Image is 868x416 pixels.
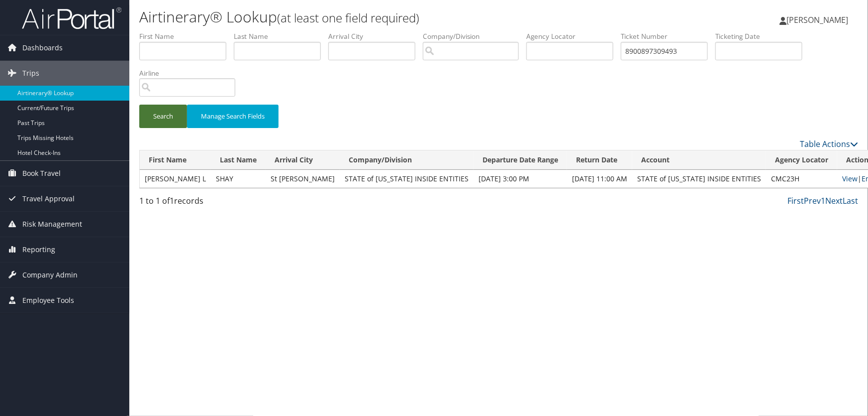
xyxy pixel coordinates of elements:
[766,170,837,188] td: CMC23H
[786,14,848,25] span: [PERSON_NAME]
[621,31,715,41] label: Ticket Number
[340,150,474,170] th: Company/Division
[715,31,810,41] label: Ticketing Date
[787,195,804,206] a: First
[632,170,766,188] td: STATE of [US_STATE] INSIDE ENTITIES
[139,31,234,41] label: First Name
[22,288,74,313] span: Employee Tools
[139,195,308,212] div: 1 to 1 of records
[211,150,266,170] th: Last Name: activate to sort column ascending
[843,195,858,206] a: Last
[328,31,423,41] label: Arrival City
[139,6,618,27] h1: Airtinerary® Lookup
[211,170,266,188] td: SHAY
[825,195,843,206] a: Next
[140,150,211,170] th: First Name: activate to sort column ascending
[22,237,55,262] span: Reporting
[632,150,766,170] th: Account: activate to sort column ascending
[140,170,211,188] td: [PERSON_NAME] L
[22,186,75,211] span: Travel Approval
[804,195,821,206] a: Prev
[474,170,567,188] td: [DATE] 3:00 PM
[22,61,39,86] span: Trips
[266,150,340,170] th: Arrival City: activate to sort column ascending
[234,31,328,41] label: Last Name
[766,150,837,170] th: Agency Locator: activate to sort column ascending
[567,170,632,188] td: [DATE] 11:00 AM
[423,31,526,41] label: Company/Division
[22,263,78,287] span: Company Admin
[277,9,419,26] small: (at least one field required)
[779,5,858,35] a: [PERSON_NAME]
[567,150,632,170] th: Return Date: activate to sort column ascending
[22,6,121,30] img: airportal-logo.png
[526,31,621,41] label: Agency Locator
[170,195,174,206] span: 1
[266,170,340,188] td: St [PERSON_NAME]
[821,195,825,206] a: 1
[800,139,858,149] a: Table Actions
[139,105,187,128] button: Search
[22,161,61,186] span: Book Travel
[22,212,82,237] span: Risk Management
[842,174,858,183] a: View
[474,150,567,170] th: Departure Date Range: activate to sort column ascending
[139,68,243,78] label: Airline
[340,170,474,188] td: STATE of [US_STATE] INSIDE ENTITIES
[22,35,63,60] span: Dashboards
[187,105,279,128] button: Manage Search Fields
